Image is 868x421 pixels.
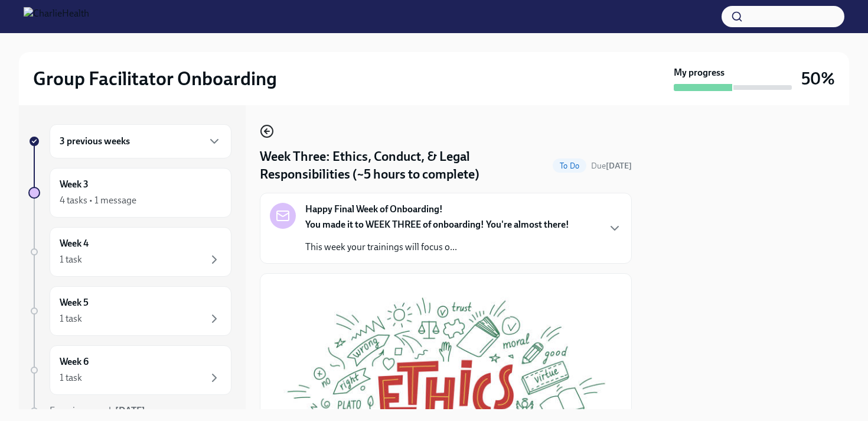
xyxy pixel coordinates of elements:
div: 1 task [60,312,82,325]
div: 1 task [60,371,82,384]
h4: Week Three: Ethics, Conduct, & Legal Responsibilities (~5 hours to complete) [260,148,548,183]
span: August 18th, 2025 09:00 [591,160,632,171]
strong: You made it to WEEK THREE of onboarding! You're almost there! [305,219,569,230]
img: CharlieHealth [24,7,89,26]
a: Week 51 task [28,286,231,336]
h2: Group Facilitator Onboarding [33,67,277,90]
strong: Happy Final Week of Onboarding! [305,203,443,216]
h6: Week 4 [60,237,89,250]
strong: [DATE] [115,405,145,416]
h3: 50% [801,68,835,89]
strong: My progress [674,66,725,79]
div: 1 task [60,253,82,266]
span: To Do [553,161,586,170]
h6: Week 5 [60,296,89,309]
h6: Week 3 [60,178,89,191]
a: Week 61 task [28,345,231,395]
a: Week 41 task [28,227,231,277]
div: 4 tasks • 1 message [60,194,136,207]
span: Experience ends [50,405,145,416]
div: 3 previous weeks [50,124,231,158]
p: This week your trainings will focus o... [305,241,569,254]
span: Due [591,161,632,171]
h6: Week 6 [60,355,89,368]
h6: 3 previous weeks [60,135,130,148]
a: Week 34 tasks • 1 message [28,168,231,218]
strong: [DATE] [606,161,632,171]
